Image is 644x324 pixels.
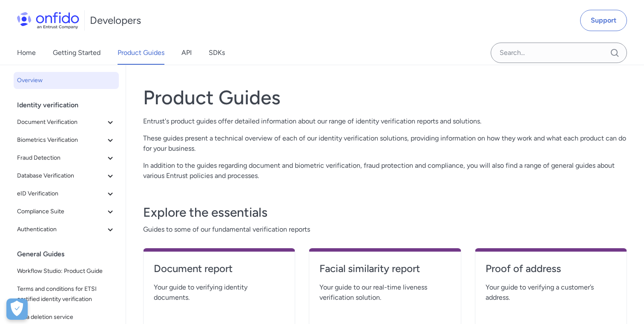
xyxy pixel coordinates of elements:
[14,281,119,308] a: Terms and conditions for ETSI certified identity verification
[209,41,225,65] a: SDKs
[580,10,627,31] a: Support
[143,116,627,126] p: Entrust's product guides offer detailed information about our range of identity verification repo...
[14,149,119,166] button: Fraud Detection
[143,161,627,181] p: In addition to the guides regarding document and biometric verification, fraud protection and com...
[17,12,79,29] img: Onfido Logo
[6,298,28,320] div: Cookie Preferences
[319,262,450,275] h4: Facial similarity report
[143,204,627,221] h3: Explore the essentials
[14,185,119,202] button: eID Verification
[14,114,119,131] button: Document Verification
[154,262,285,275] h4: Document report
[486,282,616,303] span: Your guide to verifying a customer’s address.
[181,41,192,65] a: API
[17,246,122,263] div: General Guides
[17,41,36,65] a: Home
[154,262,285,282] a: Document report
[17,206,105,217] span: Compliance Suite
[486,262,616,275] h4: Proof of address
[17,171,105,181] span: Database Verification
[17,189,105,199] span: eID Verification
[491,43,627,63] input: Onfido search input field
[17,284,115,304] span: Terms and conditions for ETSI certified identity verification
[17,153,105,163] span: Fraud Detection
[17,117,105,127] span: Document Verification
[319,282,450,303] span: Your guide to our real-time liveness verification solution.
[154,282,285,303] span: Your guide to verifying identity documents.
[14,203,119,220] button: Compliance Suite
[17,97,122,114] div: Identity verification
[6,298,28,320] button: Open Preferences
[143,86,627,109] h1: Product Guides
[14,132,119,149] button: Biometrics Verification
[17,266,115,276] span: Workflow Studio: Product Guide
[90,14,141,27] h1: Developers
[486,262,616,282] a: Proof of address
[118,41,164,65] a: Product Guides
[53,41,101,65] a: Getting Started
[17,75,115,86] span: Overview
[143,133,627,154] p: These guides present a technical overview of each of our identity verification solutions, providi...
[14,221,119,238] button: Authentication
[14,167,119,184] button: Database Verification
[143,224,627,235] span: Guides to some of our fundamental verification reports
[319,262,450,282] a: Facial similarity report
[14,263,119,280] a: Workflow Studio: Product Guide
[17,312,115,322] span: Data deletion service
[14,72,119,89] a: Overview
[17,224,105,235] span: Authentication
[17,135,105,145] span: Biometrics Verification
